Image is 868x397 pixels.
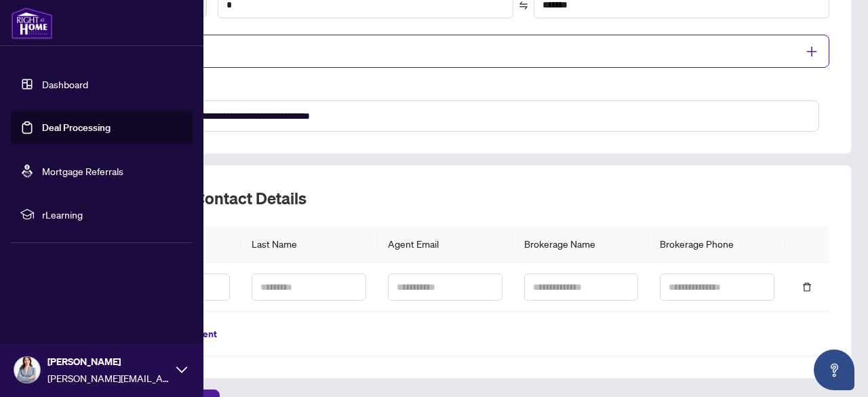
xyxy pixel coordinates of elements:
h2: Listing Agent Contact Details [93,187,829,209]
button: Open asap [814,349,854,390]
span: rLearning [42,207,183,222]
div: Split Commission [93,35,829,68]
th: Agent Email [377,225,513,263]
span: [PERSON_NAME] [47,354,170,369]
a: Mortgage Referrals [42,165,123,177]
a: Deal Processing [42,121,111,134]
img: Profile Icon [14,357,40,383]
span: plus [806,45,818,58]
th: Brokerage Name [513,225,650,263]
span: delete [802,282,812,292]
span: swap [519,1,528,10]
label: Commission Notes [93,84,829,99]
a: Dashboard [42,78,88,90]
span: [PERSON_NAME][EMAIL_ADDRESS][DOMAIN_NAME] [47,371,170,385]
th: Last Name [241,225,377,263]
img: logo [11,7,53,39]
th: Brokerage Phone [649,225,785,263]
